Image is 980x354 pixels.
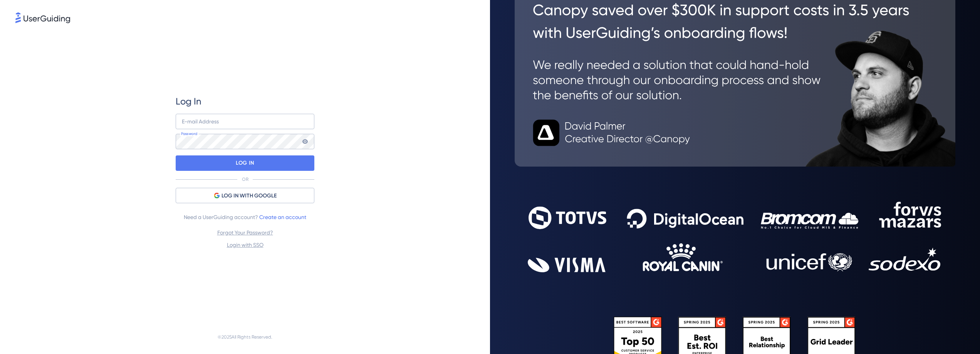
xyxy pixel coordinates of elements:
a: Create an account [259,214,306,220]
img: 8faab4ba6bc7696a72372aa768b0286c.svg [15,12,70,23]
a: Login with SSO [227,242,263,248]
span: © 2025 All Rights Reserved. [218,332,272,342]
span: Log In [176,95,201,108]
span: LOG IN WITH GOOGLE [222,191,277,201]
img: 9302ce2ac39453076f5bc0f2f2ca889b.svg [528,202,942,272]
p: OR [242,176,248,182]
p: LOG IN [236,157,254,169]
span: Need a UserGuiding account? [184,212,306,222]
a: Forgot Your Password? [217,229,273,236]
input: example@company.com [176,114,314,129]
